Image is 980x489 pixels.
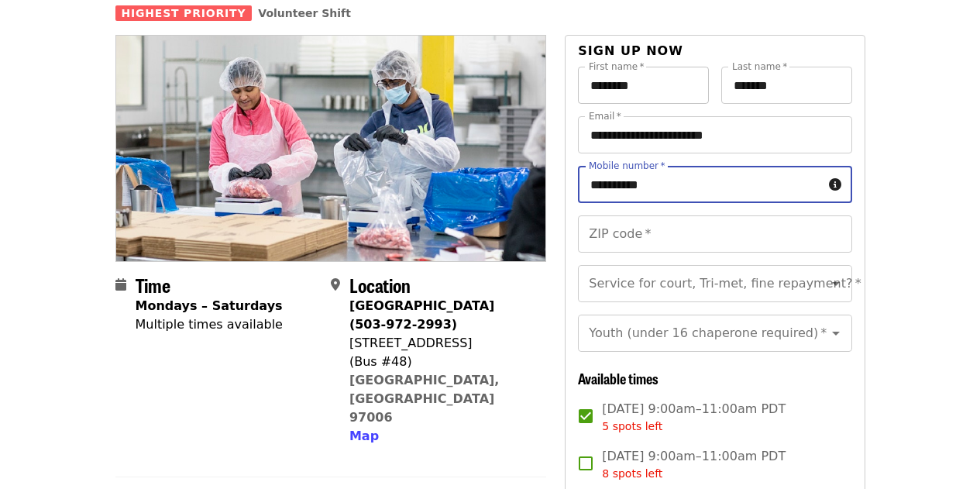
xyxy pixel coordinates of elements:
[602,400,786,435] span: [DATE] 9:00am–11:00am PDT
[589,161,665,170] label: Mobile number
[825,273,847,294] button: Open
[829,177,841,192] i: circle-info icon
[578,215,851,253] input: ZIP code
[589,62,645,71] label: First name
[578,166,822,203] input: Mobile number
[115,277,126,292] i: calendar icon
[136,315,283,334] div: Multiple times available
[578,116,851,153] input: Email
[136,298,283,313] strong: Mondays – Saturdays
[825,322,847,344] button: Open
[349,271,411,298] span: Location
[258,7,351,19] a: Volunteer Shift
[349,429,379,443] span: Map
[349,353,534,371] div: (Bus #48)
[732,62,787,71] label: Last name
[115,5,253,21] span: Highest Priority
[349,373,500,425] a: [GEOGRAPHIC_DATA], [GEOGRAPHIC_DATA] 97006
[721,67,852,104] input: Last name
[602,447,786,482] span: [DATE] 9:00am–11:00am PDT
[349,427,379,446] button: Map
[578,43,683,58] span: Sign up now
[349,334,534,353] div: [STREET_ADDRESS]
[578,368,658,388] span: Available times
[578,67,709,104] input: First name
[136,271,170,298] span: Time
[589,112,621,121] label: Email
[602,467,662,480] span: 8 spots left
[116,36,546,260] img: Oct/Nov/Dec - Beaverton: Repack/Sort (age 10+) organized by Oregon Food Bank
[331,277,340,292] i: map-marker-alt icon
[349,298,494,332] strong: [GEOGRAPHIC_DATA] (503-972-2993)
[602,420,662,432] span: 5 spots left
